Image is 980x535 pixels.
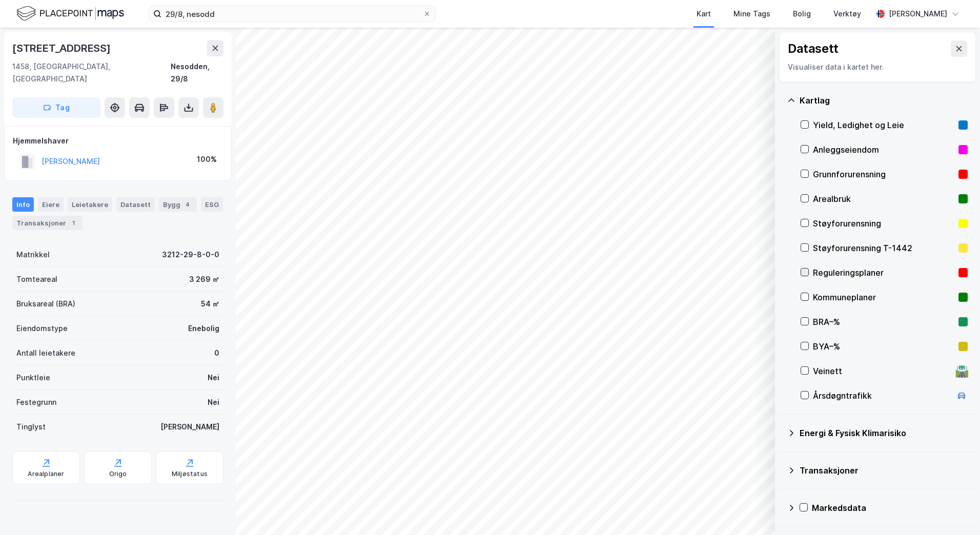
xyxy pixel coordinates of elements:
div: [PERSON_NAME] [889,8,947,20]
div: Markedsdata [812,502,968,514]
div: Bolig [793,8,811,20]
img: logo.f888ab2527a4732fd821a326f86c7f29.svg [16,5,124,23]
div: Hjemmelshaver [13,135,223,147]
div: Kommuneplaner [813,291,954,303]
div: Arealplaner [28,470,64,478]
div: Veinett [813,365,951,377]
div: Nei [208,396,219,408]
div: 1458, [GEOGRAPHIC_DATA], [GEOGRAPHIC_DATA] [12,60,171,85]
div: Eiendomstype [16,322,68,335]
div: 0 [214,347,219,359]
div: [STREET_ADDRESS] [12,40,113,56]
div: Støyforurensning T-1442 [813,242,954,254]
div: Visualiser data i kartet her. [788,61,967,73]
button: Tag [12,97,100,118]
div: Leietakere [68,197,112,212]
div: 4 [182,199,193,210]
div: Info [12,197,34,212]
div: Støyforurensning [813,217,954,230]
div: Reguleringsplaner [813,266,954,279]
div: Grunnforurensning [813,168,954,180]
div: 100% [197,153,217,166]
div: Matrikkel [16,249,50,261]
div: Anleggseiendom [813,143,954,156]
div: Arealbruk [813,193,954,205]
div: Energi & Fysisk Klimarisiko [800,427,968,439]
div: BRA–% [813,316,954,328]
iframe: Chat Widget [929,486,980,535]
div: Antall leietakere [16,347,75,359]
div: Verktøy [833,8,861,20]
div: 54 ㎡ [201,298,219,310]
div: Festegrunn [16,396,56,408]
div: Kontrollprogram for chat [929,486,980,535]
div: Datasett [116,197,155,212]
div: Årsdøgntrafikk [813,389,951,402]
div: Punktleie [16,372,50,384]
div: 3 269 ㎡ [189,273,219,285]
div: Nesodden, 29/8 [171,60,223,85]
div: Enebolig [188,322,219,335]
div: Bygg [159,197,197,212]
div: Tomteareal [16,273,57,285]
input: Søk på adresse, matrikkel, gårdeiere, leietakere eller personer [161,6,423,22]
div: Transaksjoner [12,216,83,230]
div: Kartlag [800,94,968,107]
div: 🛣️ [955,364,969,378]
div: Transaksjoner [800,464,968,477]
div: Miljøstatus [172,470,208,478]
div: Kart [697,8,711,20]
div: Bruksareal (BRA) [16,298,75,310]
div: BYA–% [813,340,954,353]
div: ESG [201,197,223,212]
div: Eiere [38,197,64,212]
div: 3212-29-8-0-0 [162,249,219,261]
div: Origo [109,470,127,478]
div: Mine Tags [733,8,770,20]
div: Yield, Ledighet og Leie [813,119,954,131]
div: [PERSON_NAME] [160,421,219,433]
div: Datasett [788,40,839,57]
div: Nei [208,372,219,384]
div: 1 [68,218,78,228]
div: Tinglyst [16,421,46,433]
